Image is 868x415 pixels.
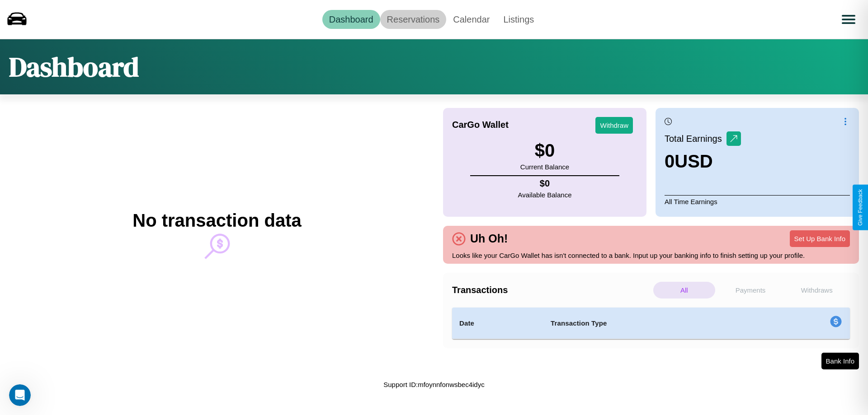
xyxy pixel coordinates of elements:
p: Support ID: mfoynnfonwsbec4idyc [383,378,484,391]
h4: Uh Oh! [466,232,512,245]
p: Looks like your CarGo Wallet has isn't connected to a bank. Input up your banking info to finish ... [452,249,850,261]
h4: Transaction Type [551,318,756,329]
h4: CarGo Wallet [452,120,509,130]
a: Dashboard [322,10,380,29]
h4: Date [459,318,536,329]
button: Set Up Bank Info [790,230,850,247]
p: All [653,282,715,298]
a: Listings [496,10,541,29]
h1: Dashboard [9,48,139,85]
button: Bank Info [821,353,859,369]
p: Available Balance [518,189,572,201]
p: Withdraws [786,282,848,298]
p: Payments [720,282,782,298]
p: All Time Earnings [665,195,850,208]
p: Total Earnings [665,131,726,147]
a: Calendar [446,10,496,29]
button: Open menu [836,7,861,32]
table: simple table [452,308,850,339]
button: Withdraw [595,117,633,134]
div: Give Feedback [857,189,863,226]
h4: $ 0 [518,178,572,189]
a: Reservations [380,10,447,29]
h3: $ 0 [520,140,569,161]
h3: 0 USD [665,151,741,172]
p: Current Balance [520,161,569,173]
iframe: Intercom live chat [9,384,31,406]
h2: No transaction data [132,210,301,231]
h4: Transactions [452,285,651,295]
